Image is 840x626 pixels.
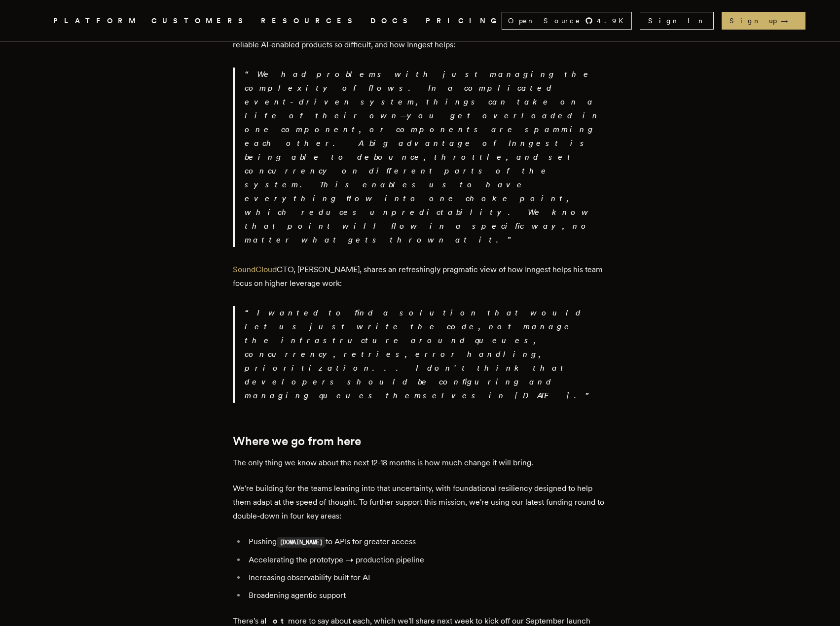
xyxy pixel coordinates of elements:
a: DOCS [370,15,414,27]
p: We had problems with just managing the complexity of flows. In a complicated event-driven system,... [245,68,608,247]
button: PLATFORM [53,15,140,27]
li: Broadening agentic support [246,589,608,602]
a: SoundCloud [233,265,277,274]
a: Sign In [640,12,714,30]
span: → [781,16,798,26]
p: CTO, [PERSON_NAME], shares an refreshingly pragmatic view of how Inngest helps his team focus on ... [233,263,608,290]
a: Sign up [722,12,805,30]
a: PRICING [426,15,502,27]
li: Pushing to APIs for greater access [246,535,608,549]
strong: Where we go from here [233,434,361,448]
code: [DOMAIN_NAME] [277,537,326,548]
a: CUSTOMERS [151,15,249,27]
p: The only thing we know about the next 12-18 months is how much change it will bring. [233,456,608,470]
button: RESOURCES [261,15,359,27]
span: Open Source [508,16,581,26]
strong: lot [264,616,288,626]
p: I wanted to find a solution that would let us just write the code, not manage the infrastructure ... [245,306,608,403]
p: We're building for the teams leaning into that uncertainty, with foundational resiliency designed... [233,482,608,523]
span: 4.9 K [597,16,629,26]
li: Accelerating the prototype → production pipeline [246,553,608,567]
li: Increasing observability built for AI [246,571,608,585]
